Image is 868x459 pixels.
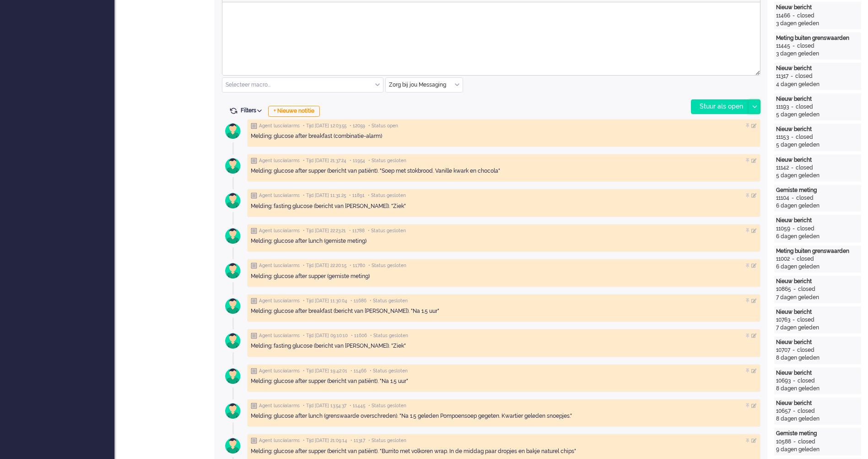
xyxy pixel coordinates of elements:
div: closed [797,42,814,50]
div: closed [796,164,813,172]
span: • 11466 [350,368,367,374]
span: Agent lusciialarms [259,158,300,164]
div: 6 dagen geleden [776,233,859,240]
div: 11002 [776,255,790,263]
img: avatar [221,224,244,247]
div: 11466 [776,12,790,20]
span: • Status open [368,123,398,129]
div: - [789,194,796,202]
span: Agent lusciialarms [259,192,300,199]
div: 4 dagen geleden [776,81,859,88]
span: • 11686 [350,298,367,304]
span: Agent lusciialarms [259,123,300,129]
div: Meting buiten grenswaarden [776,247,859,255]
span: • Status gesloten [368,192,406,199]
div: 8 dagen geleden [776,415,859,423]
div: - [791,285,798,293]
span: • Tijd [DATE] 11:31:25 [303,192,346,199]
span: • 11780 [350,262,365,269]
div: 9 dagen geleden [776,446,859,454]
div: 10707 [776,346,790,354]
div: Nieuw bericht [776,399,859,407]
div: 8 dagen geleden [776,354,859,362]
img: ic_note_grey.svg [251,368,257,374]
div: 11445 [776,42,790,50]
div: closed [797,316,814,324]
div: - [791,438,798,446]
span: • Tijd [DATE] 13:54:37 [303,403,346,409]
div: - [789,133,796,141]
div: 3 dagen geleden [776,20,859,27]
span: • Status gesloten [370,333,408,339]
div: - [790,255,797,263]
div: - [789,103,796,111]
img: ic_note_grey.svg [251,158,257,164]
div: closed [795,72,813,80]
div: 10588 [776,438,791,446]
div: Nieuw bericht [776,217,859,224]
span: • Status gesloten [368,437,406,444]
div: Melding: glucose after lunch (gemiste meting) [251,237,757,245]
div: Melding: glucose after supper (bericht van patiënt). "Burrito met volkoren wrap. In de middag paa... [251,448,757,455]
span: • 11891 [349,192,365,199]
div: Gemiste meting [776,186,859,194]
span: • Tijd [DATE] 21:37:24 [303,158,346,164]
span: Filters [241,107,265,114]
div: closed [798,407,815,415]
div: closed [798,377,815,385]
div: Nieuw bericht [776,278,859,285]
div: closed [798,438,815,446]
div: closed [796,103,813,111]
div: Melding: glucose after breakfast (combinatie-alarm) [251,132,757,140]
img: avatar [221,154,244,177]
img: avatar [221,259,244,282]
div: closed [797,225,814,233]
img: ic_note_grey.svg [251,298,257,304]
div: - [791,377,798,385]
div: 11153 [776,133,789,141]
div: 11317 [776,72,788,80]
div: - [790,42,797,50]
span: Agent lusciialarms [259,228,300,234]
img: ic_note_grey.svg [251,262,257,269]
img: avatar [221,399,244,422]
img: ic_note_grey.svg [251,403,257,409]
div: 10865 [776,285,791,293]
span: Agent lusciialarms [259,403,300,409]
div: 5 dagen geleden [776,172,859,180]
div: Melding: fasting glucose (bericht van [PERSON_NAME]). "Ziek" [251,202,757,210]
img: avatar [221,120,244,142]
span: • 11788 [349,228,365,234]
div: closed [796,194,814,202]
div: 10657 [776,407,791,415]
span: Agent lusciialarms [259,368,300,374]
span: • Status gesloten [370,298,408,304]
span: • Status gesloten [370,368,408,374]
div: 5 dagen geleden [776,141,859,149]
div: closed [796,133,813,141]
div: Gemiste meting [776,430,859,437]
div: 7 dagen geleden [776,324,859,332]
span: • Tijd [DATE] 19:42:01 [303,368,347,374]
span: • Status gesloten [368,403,406,409]
div: Melding: glucose after supper (gemiste meting) [251,273,757,280]
img: ic_note_grey.svg [251,192,257,199]
div: Melding: glucose after supper (bericht van patiënt). "Na 1.5 uur" [251,377,757,385]
img: ic_note_grey.svg [251,123,257,129]
div: - [788,72,795,80]
div: 11142 [776,164,789,172]
div: 6 dagen geleden [776,263,859,271]
span: • Tijd [DATE] 21:09:14 [303,437,347,444]
img: avatar [221,329,244,352]
iframe: Rich Text Area [222,2,760,67]
div: closed [797,12,814,20]
span: • Tijd [DATE] 22:20:15 [303,262,346,269]
div: - [790,225,797,233]
div: - [790,316,797,324]
div: closed [797,255,814,263]
div: Nieuw bericht [776,95,859,103]
img: avatar [221,295,244,317]
img: ic_note_grey.svg [251,228,257,234]
div: 11104 [776,194,789,202]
